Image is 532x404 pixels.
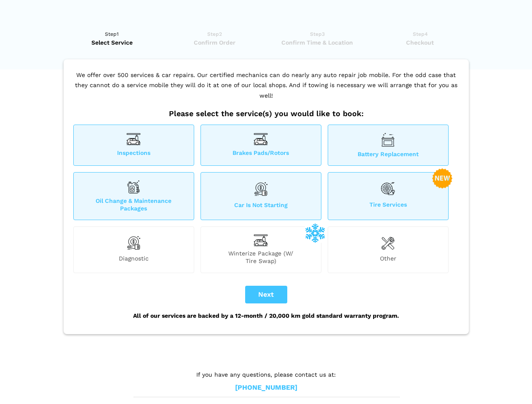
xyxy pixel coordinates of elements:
img: new-badge-2-48.png [432,168,452,189]
span: Checkout [372,38,469,47]
img: winterize-icon_1.png [305,223,325,243]
span: Select Service [64,38,161,47]
p: If you have any questions, please contact us at: [134,370,399,379]
span: Diagnostic [74,255,194,265]
span: Oil Change & Maintenance Packages [74,197,194,212]
span: Other [328,255,448,265]
button: Next [245,286,287,303]
span: Tire Services [328,201,448,212]
span: Inspections [74,149,194,158]
a: Step2 [166,30,263,47]
a: Step3 [269,30,366,47]
div: All of our services are backed by a 12-month / 20,000 km gold standard warranty program. [71,303,461,328]
span: Brakes Pads/Rotors [201,149,321,158]
span: Battery Replacement [328,150,448,158]
h2: Please select the service(s) you would like to book: [71,109,461,118]
span: Car is not starting [201,201,321,212]
span: Confirm Time & Location [269,38,366,47]
a: Step1 [64,30,161,47]
a: [PHONE_NUMBER] [235,383,297,392]
p: We offer over 500 services & car repairs. Our certified mechanics can do nearly any auto repair j... [71,70,461,109]
span: Winterize Package (W/ Tire Swap) [201,250,321,265]
a: Step4 [372,30,469,47]
span: Confirm Order [166,38,263,47]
